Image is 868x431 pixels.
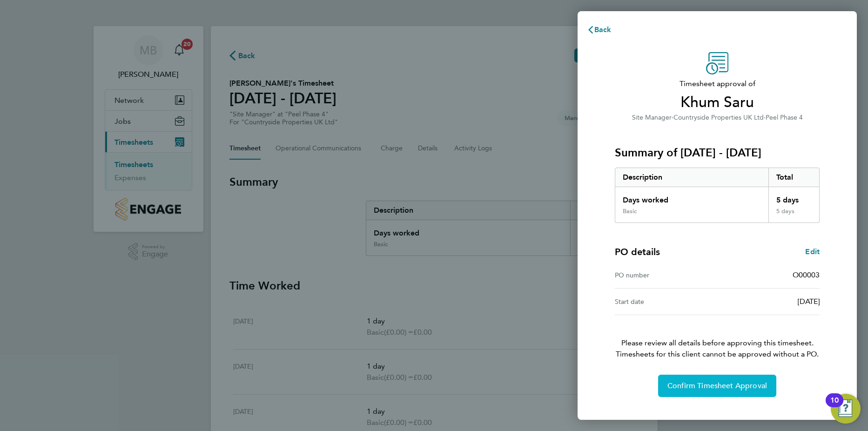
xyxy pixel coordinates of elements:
div: PO number [615,269,717,281]
span: Timesheet approval of [615,78,820,89]
div: 5 days [768,208,820,222]
div: Description [615,168,768,187]
span: · [764,114,766,121]
span: Site Manager [632,114,672,121]
button: Confirm Timesheet Approval [658,375,776,397]
span: Countryside Properties UK Ltd [673,114,764,121]
a: Edit [805,246,820,257]
div: Basic [623,208,637,215]
span: · [672,114,673,121]
div: Summary of 22 - 28 Sep 2025 [615,168,820,223]
h3: Summary of [DATE] - [DATE] [615,145,820,160]
span: Timesheets for this client cannot be approved without a PO. [604,349,831,360]
div: 5 days [768,187,820,208]
div: Days worked [615,187,768,208]
button: Back [578,20,621,39]
span: Peel Phase 4 [766,114,803,121]
div: Start date [615,296,717,307]
button: Open Resource Center, 10 new notifications [831,394,861,424]
div: Total [768,168,820,187]
p: Please review all details before approving this timesheet. [604,315,831,360]
div: [DATE] [717,296,820,307]
span: O00003 [793,270,820,279]
div: 10 [830,400,839,412]
span: Edit [805,247,820,256]
span: Confirm Timesheet Approval [667,381,767,391]
span: Khum Saru [615,93,820,112]
span: Back [594,25,612,34]
h4: PO details [615,245,660,258]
